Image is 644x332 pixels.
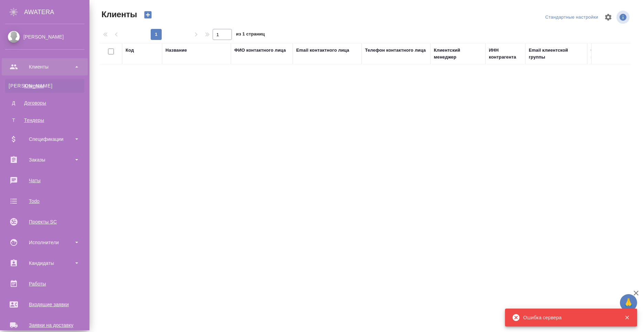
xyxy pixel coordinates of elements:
[620,294,637,311] button: 🙏
[5,175,84,186] div: Чаты
[620,314,634,321] button: Закрыть
[2,193,88,210] a: Todo
[5,113,84,127] a: ТТендеры
[5,320,84,330] div: Заявки на доставку
[140,9,156,21] button: Создать
[2,296,88,313] a: Входящие заявки
[365,47,426,54] div: Телефон контактного лица
[9,117,81,124] div: Тендеры
[434,47,482,61] div: Клиентский менеджер
[100,9,137,20] span: Клиенты
[600,9,616,25] span: Настроить таблицу
[5,33,84,41] div: [PERSON_NAME]
[5,134,84,144] div: Спецификации
[5,217,84,227] div: Проекты SC
[5,258,84,268] div: Кандидаты
[5,155,84,165] div: Заказы
[24,5,89,19] div: AWATERA
[5,299,84,310] div: Входящие заявки
[9,82,81,89] div: Клиенты
[296,47,349,54] div: Email контактного лица
[126,47,134,54] div: Код
[165,47,187,54] div: Название
[5,279,84,289] div: Работы
[2,172,88,189] a: Чаты
[544,12,600,23] div: split button
[2,213,88,230] a: Проекты SC
[5,237,84,248] div: Исполнители
[2,275,88,292] a: Работы
[5,79,84,93] a: [PERSON_NAME]Клиенты
[523,314,614,321] div: Ошибка сервера
[5,196,84,206] div: Todo
[623,295,634,310] span: 🙏
[5,62,84,72] div: Клиенты
[5,96,84,110] a: ДДоговоры
[529,47,584,61] div: Email клиентской группы
[236,30,265,40] span: из 1 страниц
[616,11,631,24] span: Посмотреть информацию
[489,47,522,61] div: ИНН контрагента
[9,100,81,106] div: Договоры
[591,47,639,61] div: Ответственная команда
[234,47,286,54] div: ФИО контактного лица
